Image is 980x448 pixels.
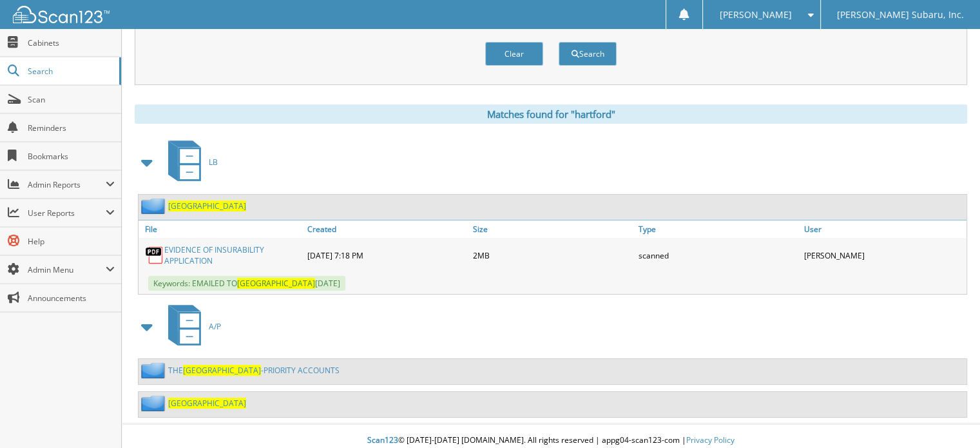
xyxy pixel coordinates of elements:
span: Help [28,236,115,247]
img: folder2.png [141,395,168,411]
span: Search [28,66,113,77]
a: EVIDENCE OF INSURABILITY APPLICATION [164,244,301,266]
div: [DATE] 7:18 PM [304,241,470,269]
a: Created [304,220,470,238]
span: [GEOGRAPHIC_DATA] [237,278,315,289]
div: [PERSON_NAME] [801,241,966,269]
a: A/P [160,301,221,352]
a: Privacy Policy [686,434,735,445]
span: [PERSON_NAME] Subaru, Inc. [837,11,964,19]
button: Clear [485,42,543,66]
span: Keywords: EMAILED TO [DATE] [148,276,345,291]
span: Scan [28,94,115,105]
span: Admin Menu [28,264,106,275]
a: Type [635,220,801,238]
span: Cabinets [28,37,115,48]
img: PDF.png [145,246,164,265]
span: [GEOGRAPHIC_DATA] [183,365,261,376]
img: folder2.png [141,198,168,214]
span: Admin Reports [28,179,106,190]
iframe: Chat Widget [916,386,980,448]
div: scanned [635,241,801,269]
span: A/P [209,321,221,332]
a: Size [470,220,635,238]
img: folder2.png [141,362,168,378]
div: 2MB [470,241,635,269]
span: Scan123 [367,434,398,445]
span: Reminders [28,122,115,133]
span: User Reports [28,208,106,219]
div: Matches found for "hartford" [135,104,967,124]
a: [GEOGRAPHIC_DATA] [168,398,246,409]
button: Search [559,42,617,66]
span: Announcements [28,293,115,304]
img: scan123-logo-white.svg [13,6,110,23]
a: File [139,220,304,238]
a: THE[GEOGRAPHIC_DATA]-PRIORITY ACCOUNTS [168,365,340,376]
a: [GEOGRAPHIC_DATA] [168,200,246,211]
a: LB [160,137,218,188]
span: LB [209,157,218,168]
span: [PERSON_NAME] [719,11,791,19]
span: Bookmarks [28,151,115,162]
a: User [801,220,966,238]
